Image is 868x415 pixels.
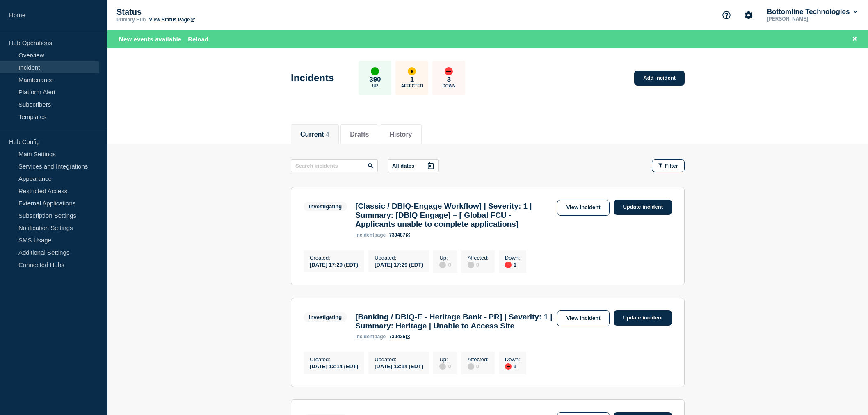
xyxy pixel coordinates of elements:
p: Affected [401,84,423,88]
div: 1 [505,363,520,370]
div: [DATE] 17:29 (EDT) [375,261,423,268]
div: down [505,262,512,268]
div: [DATE] 13:14 (EDT) [310,363,358,369]
div: 0 [468,261,489,268]
div: 0 [439,261,451,268]
p: Status [116,7,281,17]
div: 0 [439,363,451,370]
div: [DATE] 17:29 (EDT) [310,261,358,268]
p: Primary Hub [116,17,146,23]
p: Up [372,84,378,88]
div: disabled [439,262,446,268]
button: Support [718,7,735,24]
h3: [Banking / DBIQ-E - Heritage Bank - PR] | Severity: 1 | Summary: Heritage | Unable to Access Site [355,312,553,331]
a: Add incident [634,71,685,86]
span: Filter [665,163,678,169]
button: Reload [188,36,208,43]
div: disabled [468,363,474,370]
a: 730487 [389,232,410,238]
a: Update incident [614,310,672,326]
p: Updated : [375,356,423,363]
p: Created : [310,356,358,363]
p: Down [443,84,456,88]
div: 0 [468,363,489,370]
a: View incident [557,200,610,216]
h1: Incidents [291,72,334,84]
div: down [445,67,453,75]
button: All dates [388,159,439,172]
a: 730426 [389,334,410,340]
a: Update incident [614,200,672,215]
div: disabled [439,363,446,370]
p: Affected : [468,356,489,363]
span: incident [355,334,374,340]
div: 1 [505,261,520,268]
div: down [505,363,512,370]
span: 4 [326,131,329,138]
p: [PERSON_NAME] [765,16,851,22]
p: Affected : [468,255,489,261]
div: up [371,67,379,75]
p: Up : [439,356,451,363]
div: disabled [468,262,474,268]
div: affected [408,67,416,75]
button: History [389,131,412,138]
button: Bottomline Technologies [765,8,859,16]
h3: [Classic / DBIQ-Engage Workflow] | Severity: 1 | Summary: [DBIQ Engage] – [ Global FCU - Applican... [355,202,553,229]
p: 3 [447,75,451,84]
span: incident [355,232,374,238]
div: [DATE] 13:14 (EDT) [375,363,423,369]
p: All dates [392,163,414,169]
button: Account settings [740,7,757,24]
p: 390 [369,75,381,84]
button: Drafts [350,131,369,138]
span: Investigating [304,202,347,211]
p: Created : [310,255,358,261]
p: Updated : [375,255,423,261]
p: Up : [439,255,451,261]
p: page [355,334,386,340]
input: Search incidents [291,159,378,172]
span: Investigating [304,312,347,322]
p: Down : [505,356,520,363]
a: View incident [557,310,610,326]
p: 1 [410,75,414,84]
p: Down : [505,255,520,261]
button: Current 4 [300,131,329,138]
p: page [355,232,386,238]
button: Filter [652,159,685,172]
a: View Status Page [149,17,194,23]
span: New events available [119,36,181,43]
